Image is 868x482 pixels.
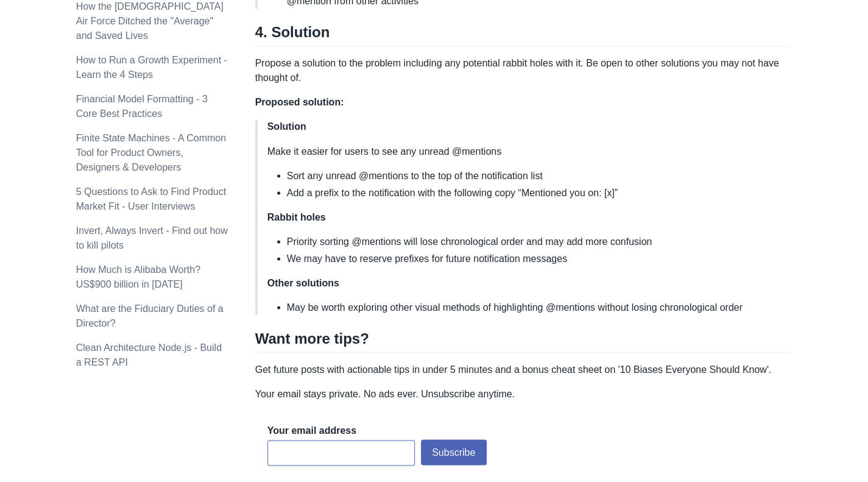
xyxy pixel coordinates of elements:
[255,23,792,46] h2: 4. Solution
[267,144,783,158] p: Make it easier for users to see any unread @mentions
[287,168,783,183] li: Sort any unread @mentions to the top of the notification list
[76,55,227,80] a: How to Run a Growth Experiment - Learn the 4 Steps
[76,186,226,211] a: 5 Questions to Ask to Find Product Market Fit - User Interviews
[76,303,224,328] a: What are the Fiduciary Duties of a Director?
[76,94,208,119] a: Financial Model Formatting - 3 Core Best Practices
[287,234,783,249] li: Priority sorting @mentions will lose chronological order and may add more confusion
[255,329,792,352] h2: Want more tips?
[76,225,228,250] a: Invert, Always Invert - Find out how to kill pilots
[267,211,326,222] strong: Rabbit holes
[255,386,792,401] p: Your email stays private. No ads ever. Unsubscribe anytime.
[255,362,792,377] p: Get future posts with actionable tips in under 5 minutes and a bonus cheat sheet on '10 Biases Ev...
[287,185,783,200] li: Add a prefix to the notification with the following copy “Mentioned you on: [x]”
[287,251,783,266] li: We may have to reserve prefixes for future notification messages
[287,300,783,314] li: May be worth exploring other visual methods of highlighting @mentions without losing chronologica...
[76,133,226,172] a: Finite State Machines - A Common Tool for Product Owners, Designers & Developers
[267,277,339,288] strong: Other solutions
[76,1,224,41] a: How the [DEMOGRAPHIC_DATA] Air Force Ditched the "Average" and Saved Lives
[267,121,306,132] strong: Solution
[421,439,487,465] button: Subscribe
[267,424,356,437] label: Your email address
[76,342,222,367] a: Clean Architecture Node.js - Build a REST API
[255,56,792,85] p: Propose a solution to the problem including any potential rabbit holes with it. Be open to other ...
[76,264,200,289] a: How Much is Alibaba Worth? US$900 billion in [DATE]
[255,97,344,107] strong: Proposed solution:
